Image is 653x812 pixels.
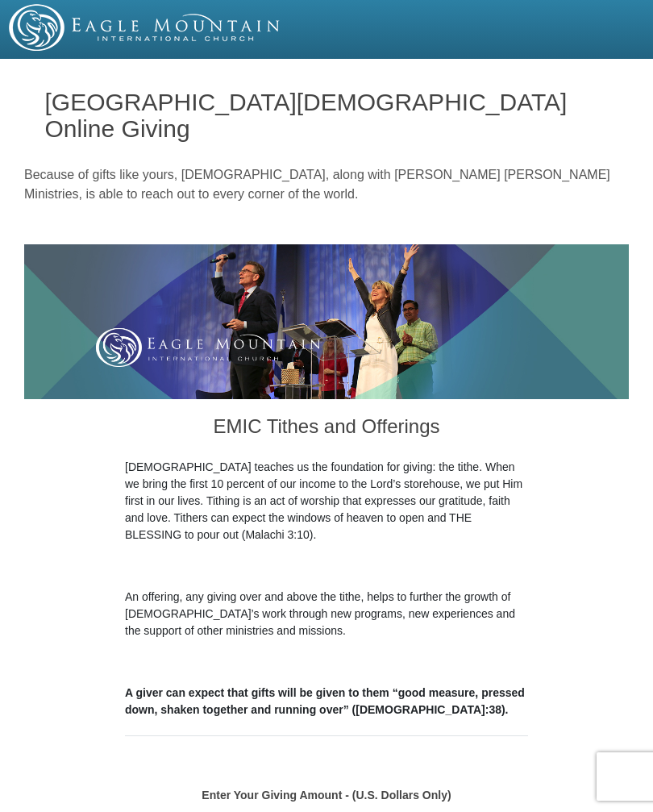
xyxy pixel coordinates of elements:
[9,4,281,51] img: EMIC
[125,686,525,716] b: A giver can expect that gifts will be given to them “good measure, pressed down, shaken together ...
[125,589,528,639] p: An offering, any giving over and above the tithe, helps to further the growth of [DEMOGRAPHIC_DAT...
[125,399,528,459] h3: EMIC Tithes and Offerings
[24,165,629,204] p: Because of gifts like yours, [DEMOGRAPHIC_DATA], along with [PERSON_NAME] [PERSON_NAME] Ministrie...
[45,89,609,142] h1: [GEOGRAPHIC_DATA][DEMOGRAPHIC_DATA] Online Giving
[202,789,451,802] strong: Enter Your Giving Amount - (U.S. Dollars Only)
[125,459,528,543] p: [DEMOGRAPHIC_DATA] teaches us the foundation for giving: the tithe. When we bring the first 10 pe...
